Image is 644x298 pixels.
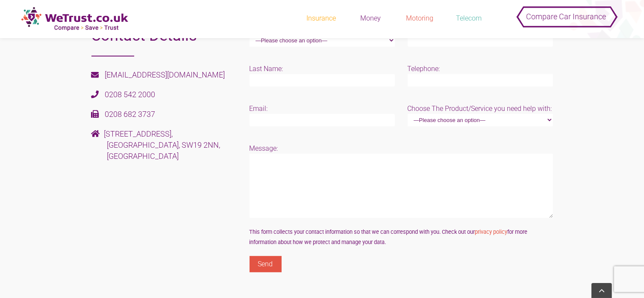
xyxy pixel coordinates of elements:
[105,110,156,119] a: 0208 682 3737
[107,151,237,162] div: [GEOGRAPHIC_DATA]
[408,104,553,126] p: Choose The Product/Service you need help with:
[398,14,441,23] div: Motoring
[107,140,237,151] div: [GEOGRAPHIC_DATA], SW19 2NN,
[250,143,553,218] p: Message:
[349,14,392,23] div: Money
[105,90,156,99] a: 0208 542 2000
[526,6,606,27] span: Compare Car Insurance
[447,14,490,23] div: Telecom
[250,229,528,245] small: This form collects your contact information so that we can correspond with you. Check out our for...
[475,229,508,235] a: privacy policy
[250,64,395,86] p: Last Name:
[250,24,553,272] form: Contact form
[408,64,553,86] p: Telephone:
[105,70,225,79] a: [EMAIL_ADDRESS][DOMAIN_NAME]
[250,104,395,126] p: Email:
[300,14,343,23] div: Insurance
[21,7,128,31] img: new-logo.png
[520,4,612,21] button: Compare Car Insurance
[91,128,237,140] div: [STREET_ADDRESS],
[91,24,237,57] h2: Contact Details
[250,256,282,272] input: Send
